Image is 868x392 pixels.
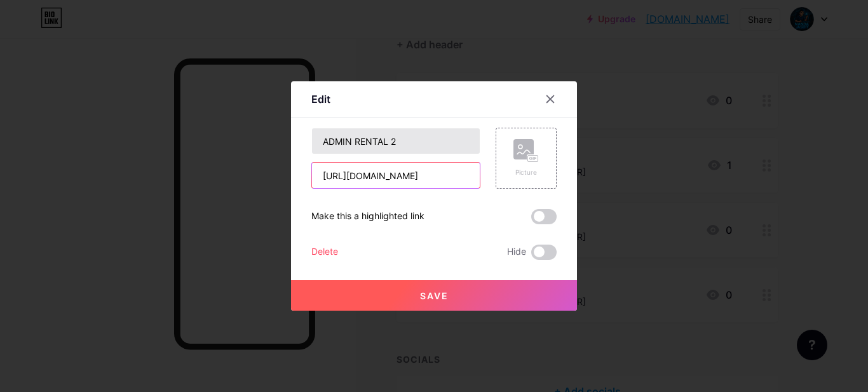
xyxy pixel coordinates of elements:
[513,168,539,177] div: Picture
[311,91,330,107] div: Edit
[311,209,424,224] div: Make this a highlighted link
[507,245,526,260] span: Hide
[311,245,338,260] div: Delete
[291,280,577,311] button: Save
[420,290,449,301] span: Save
[312,163,480,188] input: URL
[312,128,480,154] input: Title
